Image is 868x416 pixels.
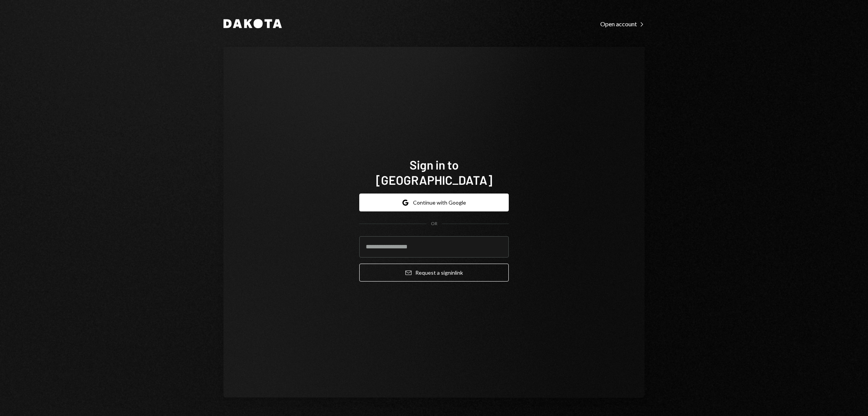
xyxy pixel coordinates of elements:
button: Continue with Google [359,194,509,211]
h1: Sign in to [GEOGRAPHIC_DATA] [359,157,509,187]
div: Open account [600,20,645,28]
button: Request a signinlink [359,264,509,282]
a: Open account [600,19,645,28]
div: OR [431,221,437,227]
